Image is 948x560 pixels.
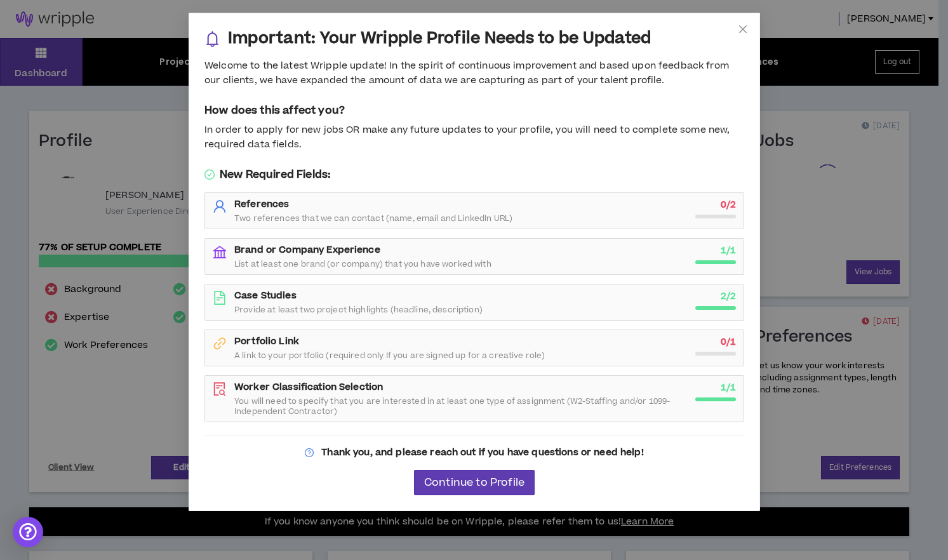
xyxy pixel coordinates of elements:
strong: 2 / 2 [720,290,735,303]
div: Open Intercom Messenger [13,517,43,547]
strong: 0 / 2 [720,198,735,211]
strong: 1 / 1 [720,381,735,394]
strong: Thank you, and please reach out if you have questions or need help! [321,446,643,459]
span: bell [204,31,220,47]
span: check-circle [204,170,215,180]
h3: Important: Your Wripple Profile Needs to be Updated [228,29,651,49]
h5: How does this affect you? [204,103,744,118]
div: Welcome to the latest Wripple update! In the spirit of continuous improvement and based upon feed... [204,59,744,88]
span: You will need to specify that you are interested in at least one type of assignment (W2-Staffing ... [234,396,688,417]
span: A link to your portfolio (required only If you are signed up for a creative role) [234,350,545,361]
span: file-text [213,291,227,305]
span: user [213,199,227,213]
span: question-circle [305,448,314,457]
strong: Case Studies [234,289,297,302]
div: In order to apply for new jobs OR make any future updates to your profile, you will need to compl... [204,123,744,152]
strong: Brand or Company Experience [234,243,380,257]
span: bank [213,245,227,259]
span: Continue to Profile [424,477,524,489]
span: List at least one brand (or company) that you have worked with [234,259,491,269]
span: file-search [213,382,227,396]
strong: References [234,197,289,211]
h5: New Required Fields: [204,167,744,182]
span: Provide at least two project highlights (headline, description) [234,305,483,315]
button: Close [726,13,760,47]
span: close [738,24,748,34]
strong: Portfolio Link [234,335,299,348]
strong: 0 / 1 [720,335,735,349]
button: Continue to Profile [413,470,534,495]
strong: 1 / 1 [720,244,735,257]
strong: Worker Classification Selection [234,380,383,394]
span: link [213,337,227,350]
span: Two references that we can contact (name, email and LinkedIn URL) [234,213,512,223]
